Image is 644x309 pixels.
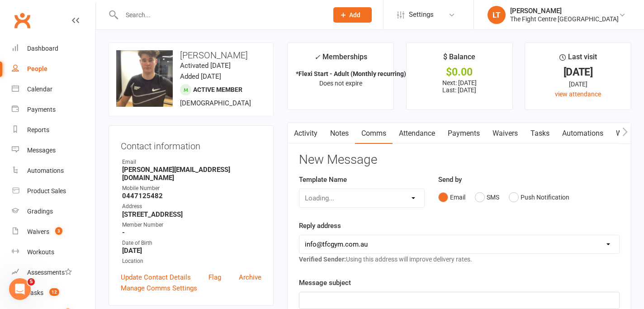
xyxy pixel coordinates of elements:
[559,51,597,67] div: Last visit
[415,67,504,77] div: $0.00
[28,278,35,285] span: 5
[524,123,556,144] a: Tasks
[438,174,462,185] label: Send by
[12,38,95,59] a: Dashboard
[349,11,360,19] span: Add
[27,167,64,174] div: Automations
[27,126,49,133] div: Reports
[121,283,197,294] a: Manage Comms Settings
[27,248,54,256] div: Workouts
[122,228,261,237] strong: -
[122,184,261,193] div: Mobile Number
[9,278,31,300] iframe: Intercom live chat
[121,272,191,283] a: Update Contact Details
[121,138,261,151] h3: Contact information
[27,65,47,72] div: People
[299,277,351,288] label: Message subject
[355,123,393,144] a: Comms
[27,289,43,296] div: Tasks
[49,288,59,296] span: 12
[296,70,406,77] strong: *Flexi Start - Adult (Monthly recurring)
[122,166,261,182] strong: [PERSON_NAME][EMAIL_ADDRESS][DOMAIN_NAME]
[533,67,623,77] div: [DATE]
[122,247,261,255] strong: [DATE]
[27,269,72,276] div: Assessments
[12,120,95,140] a: Reports
[122,192,261,200] strong: 0447125482
[122,202,261,211] div: Address
[299,153,620,167] h3: New Message
[533,79,623,89] div: [DATE]
[180,62,231,70] time: Activated [DATE]
[510,7,619,15] div: [PERSON_NAME]
[393,123,441,144] a: Attendance
[319,80,362,87] span: Does not expire
[12,283,95,303] a: Tasks 12
[12,262,95,283] a: Assessments
[314,51,367,68] div: Memberships
[116,50,266,60] h3: [PERSON_NAME]
[12,161,95,181] a: Automations
[27,45,58,52] div: Dashboard
[486,123,524,144] a: Waivers
[324,123,355,144] a: Notes
[288,123,324,144] a: Activity
[11,9,33,32] a: Clubworx
[12,79,95,100] a: Calendar
[333,7,372,23] button: Add
[122,257,261,266] div: Location
[55,227,62,235] span: 3
[415,79,504,94] p: Next: [DATE] Last: [DATE]
[438,189,465,206] button: Email
[27,147,56,154] div: Messages
[556,123,610,144] a: Automations
[122,221,261,229] div: Member Number
[180,72,221,81] time: Added [DATE]
[27,228,49,235] div: Waivers
[509,189,569,206] button: Push Notification
[475,189,499,206] button: SMS
[510,15,619,23] div: The Fight Centre [GEOGRAPHIC_DATA]
[116,50,173,107] img: image1738232286.png
[12,181,95,201] a: Product Sales
[27,106,56,113] div: Payments
[441,123,486,144] a: Payments
[299,256,472,263] span: Using this address will improve delivery rates.
[122,239,261,247] div: Date of Birth
[409,5,434,25] span: Settings
[12,242,95,262] a: Workouts
[27,86,52,93] div: Calendar
[27,187,66,195] div: Product Sales
[12,140,95,161] a: Messages
[314,53,320,62] i: ✓
[12,222,95,242] a: Waivers 3
[488,6,506,24] div: LT
[122,158,261,166] div: Email
[27,208,53,215] div: Gradings
[299,174,347,185] label: Template Name
[12,100,95,120] a: Payments
[119,9,322,21] input: Search...
[299,256,346,263] strong: Verified Sender:
[239,272,261,283] a: Archive
[193,86,242,93] span: Active member
[299,220,341,231] label: Reply address
[180,99,251,107] span: [DEMOGRAPHIC_DATA]
[12,59,95,79] a: People
[122,210,261,219] strong: [STREET_ADDRESS]
[208,272,221,283] a: Flag
[12,201,95,222] a: Gradings
[443,51,475,67] div: $ Balance
[555,90,601,98] a: view attendance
